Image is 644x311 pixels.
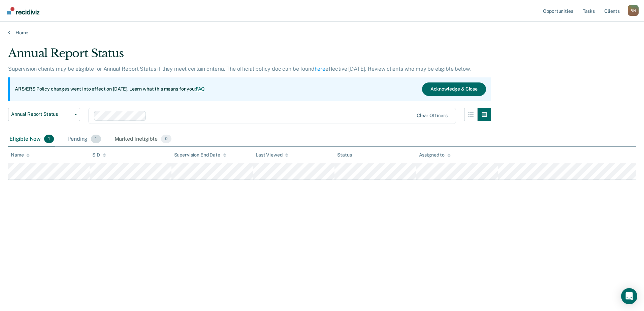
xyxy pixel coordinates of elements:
a: Home [8,30,636,36]
div: Eligible Now1 [8,132,55,147]
a: here [315,66,325,72]
img: Recidiviz [7,7,39,14]
a: FAQ [196,86,205,92]
button: Acknowledge & Close [422,82,486,96]
p: ARS/ERS Policy changes went into effect on [DATE]. Learn what this means for you: [15,86,205,93]
div: SID [92,152,106,158]
span: Annual Report Status [11,111,72,117]
button: Annual Report Status [8,108,80,121]
span: 1 [44,135,54,143]
div: Annual Report Status [8,46,491,66]
div: Marked Ineligible0 [113,132,173,147]
div: Last Viewed [256,152,288,158]
span: 0 [161,135,171,143]
div: Name [11,152,30,158]
div: Status [337,152,352,158]
button: Profile dropdown button [628,5,639,16]
div: R H [628,5,639,16]
span: 1 [91,135,101,143]
p: Supervision clients may be eligible for Annual Report Status if they meet certain criteria. The o... [8,66,471,72]
div: Clear officers [417,113,448,118]
div: Supervision End Date [174,152,226,158]
div: Assigned to [419,152,451,158]
div: Open Intercom Messenger [621,288,637,304]
div: Pending1 [66,132,102,147]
